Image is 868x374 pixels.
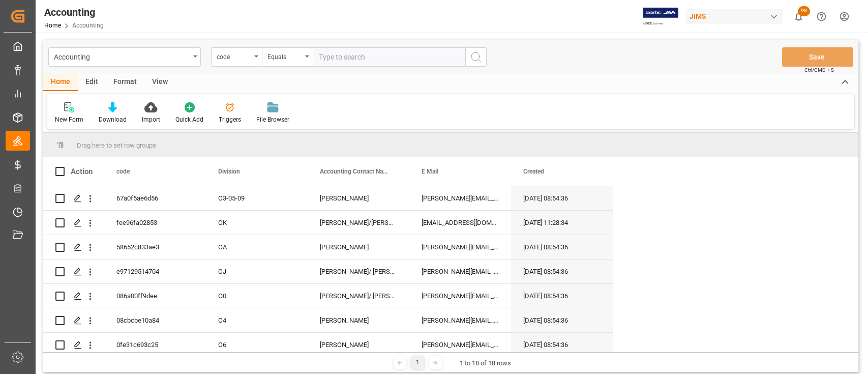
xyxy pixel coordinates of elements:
div: [PERSON_NAME]/ [PERSON_NAME] [308,284,409,308]
div: Press SPACE to select this row. [43,186,104,211]
a: Home [44,22,61,29]
button: search button [465,47,487,67]
div: [EMAIL_ADDRESS][DOMAIN_NAME]; [EMAIL_ADDRESS][DOMAIN_NAME] [409,211,511,235]
span: 98 [798,6,810,16]
div: [PERSON_NAME] [308,186,409,210]
div: Press SPACE to select this row. [43,308,104,333]
span: code [116,168,130,175]
div: [PERSON_NAME] [308,333,409,357]
div: OJ [206,260,308,283]
div: File Browser [256,115,289,124]
div: [PERSON_NAME][EMAIL_ADDRESS][DOMAIN_NAME] [409,260,511,283]
div: Press SPACE to select this row. [104,333,613,357]
div: New Form [55,115,83,124]
div: Press SPACE to select this row. [104,284,613,308]
div: Press SPACE to select this row. [104,186,613,211]
div: e97129514704 [104,260,206,283]
div: O0 [206,284,308,308]
div: Press SPACE to select this row. [104,235,613,260]
button: Save [782,47,853,67]
span: E Mail [422,168,438,175]
div: [PERSON_NAME][EMAIL_ADDRESS][DOMAIN_NAME] [409,235,511,259]
div: Triggers [219,115,241,124]
div: Press SPACE to select this row. [104,308,613,333]
div: 67a0f5ae6d56 [104,186,206,210]
div: Download [99,115,127,124]
div: Format [106,74,144,91]
button: open menu [211,47,262,67]
div: code [217,50,251,62]
div: [DATE] 08:54:36 [511,308,613,332]
span: Created [523,168,544,175]
div: [DATE] 08:54:36 [511,333,613,357]
div: O6 [206,333,308,357]
div: Equals [267,50,302,62]
div: Press SPACE to select this row. [43,235,104,260]
div: Press SPACE to select this row. [43,284,104,308]
div: [DATE] 08:54:36 [511,260,613,283]
div: JIMS [685,9,783,24]
button: show 98 new notifications [787,5,810,28]
button: open menu [262,47,313,67]
div: O3-05-09 [206,186,308,210]
div: Press SPACE to select this row. [104,211,613,235]
div: Press SPACE to select this row. [43,260,104,284]
button: JIMS [685,7,787,26]
div: [PERSON_NAME] [308,235,409,259]
div: Action [71,167,93,176]
div: 086a00ff9dee [104,284,206,308]
div: OA [206,235,308,259]
div: 1 to 18 of 18 rows [460,358,511,368]
span: Ctrl/CMD + S [804,66,834,74]
div: 08cbcbe10a84 [104,308,206,332]
div: Accounting [54,50,190,63]
div: [PERSON_NAME][EMAIL_ADDRESS][DOMAIN_NAME] [409,186,511,210]
div: Accounting [44,5,104,20]
div: Import [142,115,160,124]
div: 1 [411,356,424,369]
div: [DATE] 08:54:36 [511,284,613,308]
div: [PERSON_NAME][EMAIL_ADDRESS][DOMAIN_NAME] [409,308,511,332]
div: View [144,74,175,91]
div: 0fe31c693c25 [104,333,206,357]
span: Accounting Contact Name [320,168,388,175]
div: Home [43,74,78,91]
div: [PERSON_NAME]/ [PERSON_NAME] [308,260,409,283]
div: Quick Add [175,115,203,124]
button: open menu [48,47,201,67]
div: Press SPACE to select this row. [43,333,104,357]
button: Help Center [810,5,833,28]
div: Edit [78,74,106,91]
div: Press SPACE to select this row. [104,260,613,284]
div: fee96fa02853 [104,211,206,235]
div: [PERSON_NAME] [308,308,409,332]
div: [DATE] 08:54:36 [511,235,613,259]
span: Drag here to set row groups [77,141,156,149]
div: O4 [206,308,308,332]
input: Type to search [313,47,465,67]
div: [DATE] 11:28:34 [511,211,613,235]
div: [DATE] 08:54:36 [511,186,613,210]
div: Press SPACE to select this row. [43,211,104,235]
span: Division [218,168,240,175]
div: [PERSON_NAME][EMAIL_ADDRESS][PERSON_NAME][DOMAIN_NAME] [409,333,511,357]
img: Exertis%20JAM%20-%20Email%20Logo.jpg_1722504956.jpg [643,8,678,25]
div: OK [206,211,308,235]
div: 58652c833ae3 [104,235,206,259]
div: [PERSON_NAME][EMAIL_ADDRESS][PERSON_NAME][DOMAIN_NAME] [409,284,511,308]
div: [PERSON_NAME]/[PERSON_NAME] [308,211,409,235]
